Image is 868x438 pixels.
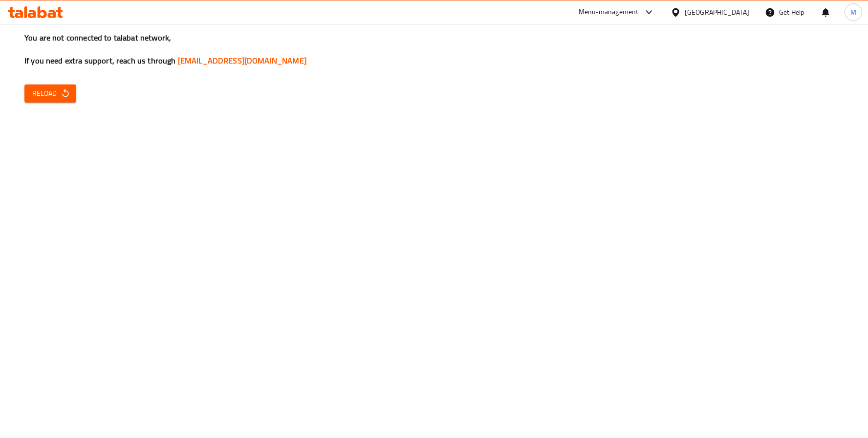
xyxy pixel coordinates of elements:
[24,32,844,66] h3: You are not connected to talabat network, If you need extra support, reach us through
[685,7,749,18] div: [GEOGRAPHIC_DATA]
[579,6,639,18] div: Menu-management
[32,87,68,100] span: Reload
[850,7,856,18] span: M
[178,53,306,68] a: [EMAIL_ADDRESS][DOMAIN_NAME]
[24,84,76,103] button: Reload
